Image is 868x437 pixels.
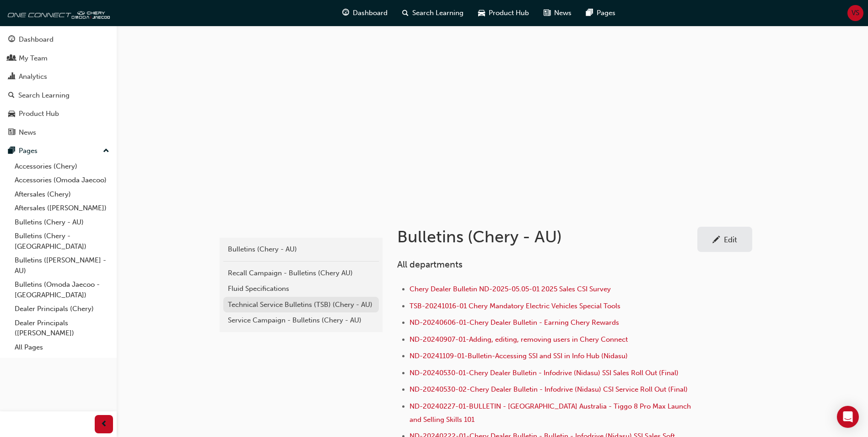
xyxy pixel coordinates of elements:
a: Aftersales ([PERSON_NAME]) [11,201,113,215]
span: All departments [397,259,463,270]
a: pages-iconPages [579,4,623,22]
a: Search Learning [4,87,113,104]
div: Search Learning [18,90,70,101]
a: Recall Campaign - Bulletins (Chery AU) [223,265,379,281]
a: car-iconProduct Hub [471,4,536,22]
div: News [19,127,36,138]
span: Search Learning [412,8,464,18]
a: News [4,124,113,141]
a: Dashboard [4,31,113,48]
button: Pages [4,142,113,159]
a: Technical Service Bulletins (TSB) (Chery - AU) [223,297,379,313]
span: VS [852,8,859,18]
a: Dealer Principals ([PERSON_NAME]) [11,316,113,340]
a: search-iconSearch Learning [395,4,471,22]
h1: Bulletins (Chery - AU) [397,227,697,247]
a: Analytics [4,68,113,85]
a: ND-20240530-01-Chery Dealer Bulletin - Infodrive (Nidasu) SSI Sales Roll Out (Final) [410,369,679,377]
a: TSB-20241016-01 Chery Mandatory Electric Vehicles Special Tools [410,302,620,310]
div: Fluid Specifications [228,284,374,294]
a: ND-20240530-02-Chery Dealer Bulletin - Infodrive (Nidasu) CSI Service Roll Out (Final) [410,385,688,393]
a: Edit [697,227,752,252]
a: Bulletins (Chery - [GEOGRAPHIC_DATA]) [11,229,113,253]
span: news-icon [8,129,15,137]
button: DashboardMy TeamAnalyticsSearch LearningProduct HubNews [4,29,113,142]
a: ND-20241109-01-Bulletin-Accessing SSI and SSI in Info Hub (Nidasu) [410,352,628,360]
div: Technical Service Bulletins (TSB) (Chery - AU) [228,300,374,310]
span: up-icon [103,145,109,157]
a: My Team [4,50,113,67]
a: guage-iconDashboard [335,4,395,22]
div: My Team [19,53,48,64]
span: Dashboard [353,8,388,18]
div: Open Intercom Messenger [837,406,859,428]
span: guage-icon [342,7,349,19]
a: ND-20240606-01-Chery Dealer Bulletin - Earning Chery Rewards [410,318,619,327]
span: prev-icon [101,419,108,430]
span: pages-icon [586,7,593,19]
a: Bulletins ([PERSON_NAME] - AU) [11,253,113,278]
a: Dealer Principals (Chery) [11,302,113,316]
a: Product Hub [4,105,113,122]
a: news-iconNews [536,4,579,22]
span: News [554,8,571,18]
a: All Pages [11,340,113,355]
a: ND-20240227-01-BULLETIN - [GEOGRAPHIC_DATA] Australia - Tiggo 8 Pro Max Launch and Selling Skills... [410,402,693,424]
span: people-icon [8,55,15,63]
span: Product Hub [489,8,529,18]
a: Service Campaign - Bulletins (Chery - AU) [223,312,379,328]
div: Analytics [19,71,47,82]
img: oneconnect [5,4,110,22]
a: Bulletins (Chery - AU) [223,241,379,257]
a: Chery Dealer Bulletin ND-2025-05.05-01 2025 Sales CSI Survey [410,285,611,293]
div: Bulletins (Chery - AU) [228,244,374,255]
span: Pages [597,8,615,18]
a: Accessories (Omoda Jaecoo) [11,173,113,187]
a: Bulletins (Chery - AU) [11,215,113,229]
span: chart-icon [8,73,15,81]
span: pencil-icon [712,236,720,245]
a: Fluid Specifications [223,281,379,297]
a: Bulletins (Omoda Jaecoo - [GEOGRAPHIC_DATA]) [11,278,113,302]
span: search-icon [8,92,15,100]
div: Dashboard [19,34,54,45]
div: Service Campaign - Bulletins (Chery - AU) [228,315,374,326]
span: car-icon [478,7,485,19]
div: Edit [724,235,737,244]
span: news-icon [544,7,550,19]
div: Pages [19,146,38,156]
div: Recall Campaign - Bulletins (Chery AU) [228,268,374,279]
a: Accessories (Chery) [11,159,113,174]
a: ND-20240907-01-Adding, editing, removing users in Chery Connect [410,335,628,344]
button: VS [847,5,863,21]
span: car-icon [8,110,15,118]
span: search-icon [402,7,409,19]
div: Product Hub [19,109,59,119]
span: guage-icon [8,36,15,44]
span: pages-icon [8,147,15,155]
a: Aftersales (Chery) [11,187,113,202]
